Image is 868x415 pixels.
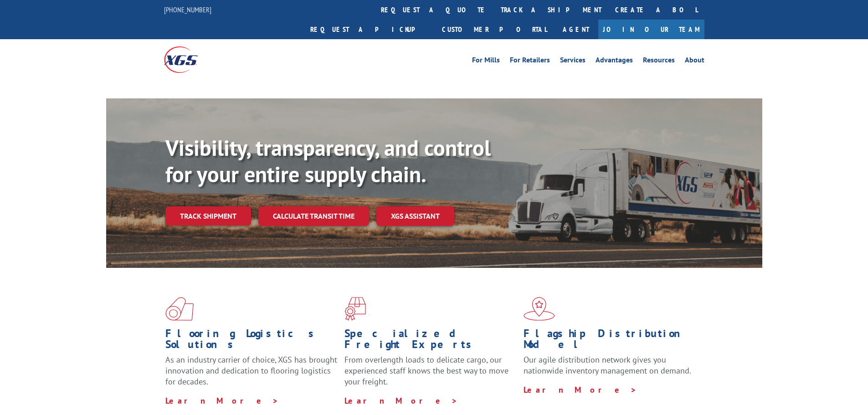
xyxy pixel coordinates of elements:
[344,297,366,321] img: xgs-icon-focused-on-flooring-red
[524,384,637,395] a: Learn More >
[643,56,675,67] a: Resources
[560,56,586,67] a: Services
[510,56,550,67] a: For Retailers
[524,297,555,321] img: xgs-icon-flagship-distribution-model-red
[165,328,338,354] h1: Flooring Logistics Solutions
[165,133,491,188] b: Visibility, transparency, and control for your entire supply chain.
[524,354,691,376] span: Our agile distribution network gives you nationwide inventory management on demand.
[344,328,517,354] h1: Specialized Freight Experts
[554,20,598,39] a: Agent
[303,20,435,39] a: Request a pickup
[472,56,500,67] a: For Mills
[165,297,194,321] img: xgs-icon-total-supply-chain-intelligence-red
[685,56,704,67] a: About
[258,206,369,226] a: Calculate transit time
[344,354,517,395] p: From overlength loads to delicate cargo, our experienced staff knows the best way to move your fr...
[524,328,696,354] h1: Flagship Distribution Model
[165,354,337,387] span: As an industry carrier of choice, XGS has brought innovation and dedication to flooring logistics...
[376,206,454,226] a: XGS ASSISTANT
[344,395,458,406] a: Learn More >
[435,20,554,39] a: Customer Portal
[596,56,633,67] a: Advantages
[598,20,704,39] a: Join Our Team
[165,395,279,406] a: Learn More >
[165,206,251,225] a: Track shipment
[164,5,211,14] a: [PHONE_NUMBER]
